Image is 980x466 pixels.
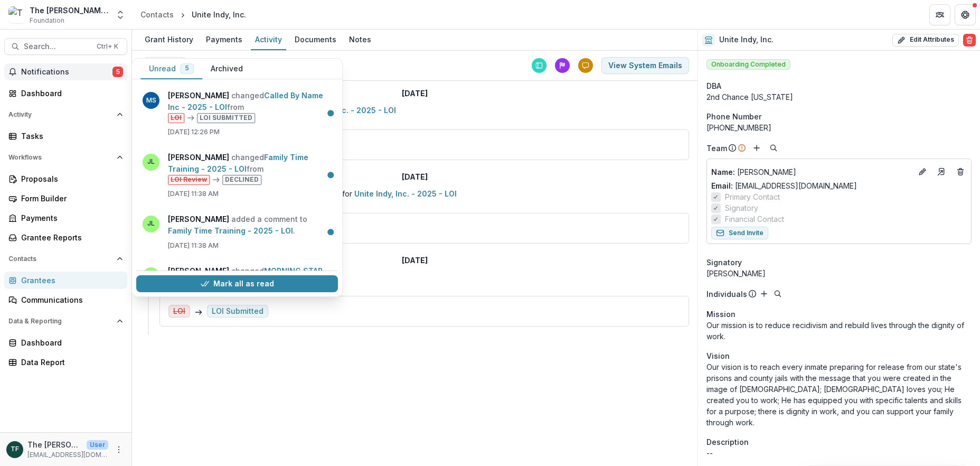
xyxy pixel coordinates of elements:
p: changed status for [159,105,689,116]
a: Called By Name Inc - 2025 - LOI [168,91,323,111]
h2: [DATE] [402,173,428,182]
p: changed status for [159,271,689,282]
a: Data Report [4,353,127,371]
h2: [DATE] [402,256,428,265]
div: LOI Submitted [212,307,263,316]
button: Delete [963,34,976,46]
div: Documents [290,32,341,47]
a: MORNING STAR DEVELOPMENT - 2025 - LOI [168,266,323,287]
a: Dashboard [4,85,127,102]
span: Notifications [21,68,112,77]
div: Contacts [140,9,174,20]
div: Unite Indy, Inc. [192,9,246,20]
button: Open Activity [4,106,127,123]
p: changed from [168,265,332,299]
button: Deletes [954,165,967,178]
div: Payments [202,32,247,47]
span: Signatory [725,202,758,213]
span: Onboarding Completed [706,59,790,70]
a: Documents [290,30,341,50]
h2: Unite Indy, Inc. [719,35,774,44]
span: Financial Contact [725,213,784,225]
a: Dashboard [4,334,127,351]
button: Edit [916,165,929,178]
button: Add [758,287,770,300]
span: Activity [8,111,112,118]
p: changed from [168,152,332,185]
p: added a comment to . [168,213,332,237]
a: Notes [345,30,375,50]
div: Dashboard [21,88,119,99]
div: Grantees [21,275,119,286]
p: Our mission is to reduce recidivism and rebuild lives through the dignity of work. [706,320,972,342]
span: Data & Reporting [8,318,112,325]
a: Form Builder [4,190,127,207]
div: Grant History [140,32,197,47]
button: Open Contacts [4,250,127,267]
div: Communications [21,294,119,305]
div: [PHONE_NUMBER] [706,122,972,133]
p: The [PERSON_NAME] Foundation [27,439,82,450]
button: View System Emails [601,57,689,74]
button: Today [140,57,190,74]
div: 2nd Chance [US_STATE] [706,91,972,102]
button: Partners [929,4,950,25]
button: Search [767,142,780,154]
a: Tasks [4,127,127,145]
s: LOI [173,307,185,316]
div: Form Builder [21,193,119,204]
p: [DATE] 9:48 AM [159,116,689,125]
span: Vision [706,350,730,361]
button: Archived [202,59,251,79]
button: Notifications5 [4,63,127,80]
a: Proposals [4,170,127,188]
a: Communications [4,291,127,309]
a: Email: [EMAIL_ADDRESS][DOMAIN_NAME] [711,180,857,191]
button: Open Data & Reporting [4,313,127,330]
a: Unite Indy, Inc. - 2025 - LOI [294,106,396,115]
div: The Bolick Foundation [11,446,19,453]
button: Add [750,142,763,154]
p: -- [706,448,972,459]
span: Email: [711,181,733,190]
div: Payments [21,212,119,223]
button: Edit Attributes [892,34,959,46]
h2: [DATE] [402,89,428,98]
span: Search... [24,42,90,51]
span: Foundation [30,16,64,25]
img: The Bolick Foundation [8,6,25,23]
nav: breadcrumb [136,7,250,22]
span: Primary Contact [725,191,780,202]
span: Workflows [8,154,112,161]
p: changed status for [159,188,689,199]
span: Mission [706,309,736,320]
p: Individuals [706,288,747,300]
p: [EMAIL_ADDRESS][DOMAIN_NAME] [27,450,108,460]
p: Team [706,143,727,154]
div: Proposals [21,173,119,184]
p: [PERSON_NAME] [711,166,912,178]
span: Contacts [8,255,112,263]
span: Name : [711,167,735,176]
div: Activity [251,32,286,47]
div: [PERSON_NAME] [706,268,972,279]
div: The [PERSON_NAME] Foundation [30,5,109,16]
a: Unite Indy, Inc. - 2025 - LOI [354,189,457,198]
span: 5 [185,64,189,72]
a: Grantees [4,272,127,289]
p: [DATE] 4:39 PM [159,282,689,292]
span: Phone Number [706,111,761,122]
button: Unread [140,59,202,79]
p: [DATE] 2:24 PM [159,199,689,209]
a: Grant History [140,30,197,50]
div: Grantee Reports [21,232,119,243]
button: Open entity switcher [113,4,128,25]
p: changed from [168,90,332,123]
button: Open Workflows [4,149,127,166]
button: Get Help [955,4,976,25]
button: Search... [4,38,127,55]
div: Ctrl + K [95,41,120,52]
span: Signatory [706,257,742,268]
div: Notes [345,32,375,47]
div: Dashboard [21,337,119,348]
